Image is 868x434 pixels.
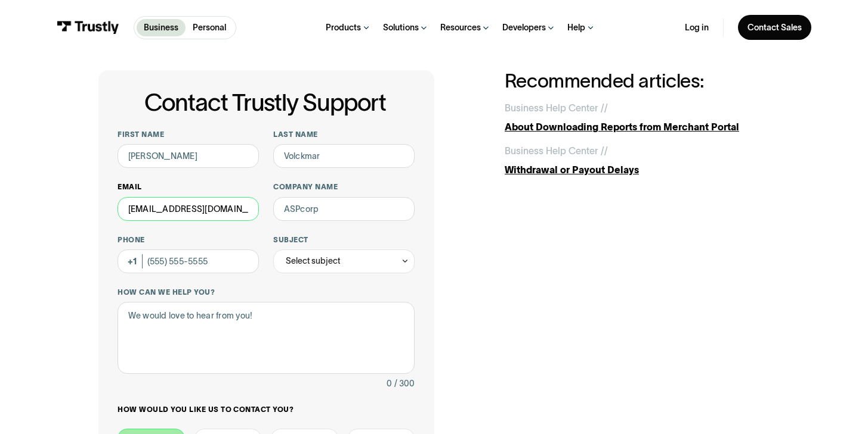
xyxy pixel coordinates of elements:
[505,163,770,177] div: Withdrawal or Payout Delays
[186,19,233,36] a: Personal
[604,143,608,158] div: /
[118,197,259,221] input: alex@mail.com
[273,144,415,168] input: Howard
[326,22,361,33] div: Products
[505,143,770,177] a: Business Help Center //Withdrawal or Payout Delays
[440,22,481,33] div: Resources
[604,101,608,115] div: /
[273,182,415,192] label: Company name
[505,70,770,91] h2: Recommended articles:
[193,21,226,34] p: Personal
[747,22,802,33] div: Contact Sales
[502,22,546,33] div: Developers
[505,101,604,115] div: Business Help Center /
[567,22,585,33] div: Help
[738,15,811,40] a: Contact Sales
[505,120,770,134] div: About Downloading Reports from Merchant Portal
[57,21,119,34] img: Trustly Logo
[118,405,415,414] label: How would you like us to contact you?
[387,376,392,391] div: 0
[144,21,178,34] p: Business
[118,249,259,273] input: (555) 555-5555
[505,101,770,134] a: Business Help Center //About Downloading Reports from Merchant Portal
[118,130,259,139] label: First name
[118,288,415,297] label: How can we help you?
[383,22,419,33] div: Solutions
[394,376,415,391] div: / 300
[505,143,604,158] div: Business Help Center /
[137,19,186,36] a: Business
[273,197,415,221] input: ASPcorp
[273,130,415,139] label: Last name
[118,182,259,192] label: Email
[286,254,340,268] div: Select subject
[273,249,415,273] div: Select subject
[118,235,259,245] label: Phone
[685,22,709,33] a: Log in
[115,89,415,115] h1: Contact Trustly Support
[118,144,259,168] input: Alex
[273,235,415,245] label: Subject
